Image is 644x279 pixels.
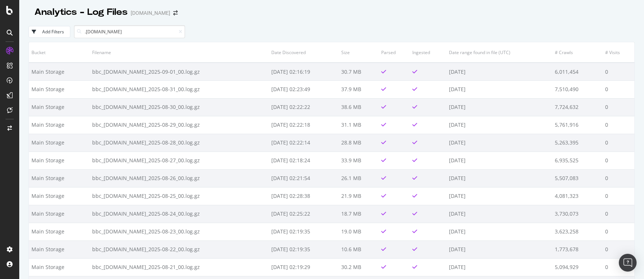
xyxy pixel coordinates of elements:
td: bbc_[DOMAIN_NAME]_2025-09-01_00.log.gz [90,63,269,80]
td: bbc_[DOMAIN_NAME]_2025-08-27_00.log.gz [90,152,269,169]
td: 5,263,395 [552,134,603,152]
td: 5,507,083 [552,169,603,187]
div: Add Filters [42,29,64,35]
td: 33.9 MB [339,152,379,169]
td: bbc_[DOMAIN_NAME]_2025-08-25_00.log.gz [90,187,269,205]
td: [DATE] 02:18:24 [269,152,339,169]
td: [DATE] [446,258,552,276]
td: [DATE] 02:22:14 [269,134,339,152]
td: 0 [603,205,634,223]
td: bbc_[DOMAIN_NAME]_2025-08-24_00.log.gz [90,205,269,223]
td: bbc_[DOMAIN_NAME]_2025-08-30_00.log.gz [90,98,269,116]
td: [DATE] [446,116,552,134]
td: 0 [603,80,634,98]
th: Date Discovered [269,42,339,63]
td: [DATE] 02:19:35 [269,223,339,240]
td: 30.2 MB [339,258,379,276]
td: 5,094,929 [552,258,603,276]
button: Add Filters [28,26,70,38]
td: 0 [603,152,634,169]
td: [DATE] 02:19:35 [269,240,339,258]
td: Main Storage [29,116,90,134]
td: 3,730,073 [552,205,603,223]
td: [DATE] 02:21:54 [269,169,339,187]
td: 10.6 MB [339,240,379,258]
td: 1,773,678 [552,240,603,258]
td: Main Storage [29,80,90,98]
td: 6,935,525 [552,152,603,169]
td: 37.9 MB [339,80,379,98]
td: Main Storage [29,240,90,258]
td: [DATE] 02:23:49 [269,80,339,98]
td: [DATE] 02:22:22 [269,98,339,116]
td: Main Storage [29,223,90,240]
td: 0 [603,187,634,205]
th: # Visits [603,42,634,63]
td: [DATE] 02:22:18 [269,116,339,134]
th: Date range found in file (UTC) [446,42,552,63]
th: Size [339,42,379,63]
td: [DATE] [446,134,552,152]
th: Bucket [29,42,90,63]
td: 5,761,916 [552,116,603,134]
td: 6,011,454 [552,63,603,80]
td: [DATE] [446,169,552,187]
td: 0 [603,116,634,134]
td: bbc_[DOMAIN_NAME]_2025-08-21_00.log.gz [90,258,269,276]
td: 0 [603,258,634,276]
td: bbc_[DOMAIN_NAME]_2025-08-31_00.log.gz [90,80,269,98]
div: arrow-right-arrow-left [173,10,178,16]
td: Main Storage [29,98,90,116]
td: 3,623,258 [552,223,603,240]
td: 4,081,323 [552,187,603,205]
td: Main Storage [29,187,90,205]
td: 31.1 MB [339,116,379,134]
div: Open Intercom Messenger [619,254,637,272]
td: 30.7 MB [339,63,379,80]
td: [DATE] 02:25:22 [269,205,339,223]
td: 0 [603,240,634,258]
td: Main Storage [29,169,90,187]
td: [DATE] [446,223,552,240]
th: Parsed [379,42,410,63]
td: Main Storage [29,63,90,80]
td: [DATE] 02:16:19 [269,63,339,80]
td: 7,724,632 [552,98,603,116]
td: 26.1 MB [339,169,379,187]
td: [DATE] [446,240,552,258]
th: # Crawls [552,42,603,63]
td: [DATE] [446,63,552,80]
th: Ingested [410,42,446,63]
td: 19.0 MB [339,223,379,240]
td: [DATE] [446,187,552,205]
td: [DATE] 02:19:29 [269,258,339,276]
td: 0 [603,223,634,240]
td: 0 [603,63,634,80]
td: Main Storage [29,152,90,169]
td: Main Storage [29,258,90,276]
td: bbc_[DOMAIN_NAME]_2025-08-22_00.log.gz [90,240,269,258]
div: [DOMAIN_NAME] [131,9,170,17]
td: 21.9 MB [339,187,379,205]
div: Analytics - Log Files [34,6,128,19]
td: 28.8 MB [339,134,379,152]
td: 0 [603,134,634,152]
td: bbc_[DOMAIN_NAME]_2025-08-23_00.log.gz [90,223,269,240]
td: bbc_[DOMAIN_NAME]_2025-08-29_00.log.gz [90,116,269,134]
td: [DATE] [446,80,552,98]
td: 0 [603,98,634,116]
td: 0 [603,169,634,187]
td: Main Storage [29,134,90,152]
td: [DATE] [446,152,552,169]
td: Main Storage [29,205,90,223]
th: Filename [90,42,269,63]
td: [DATE] [446,205,552,223]
td: bbc_[DOMAIN_NAME]_2025-08-28_00.log.gz [90,134,269,152]
td: [DATE] 02:28:38 [269,187,339,205]
td: 18.7 MB [339,205,379,223]
input: Search [74,25,185,38]
td: bbc_[DOMAIN_NAME]_2025-08-26_00.log.gz [90,169,269,187]
td: 7,510,490 [552,80,603,98]
td: 38.6 MB [339,98,379,116]
td: [DATE] [446,98,552,116]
